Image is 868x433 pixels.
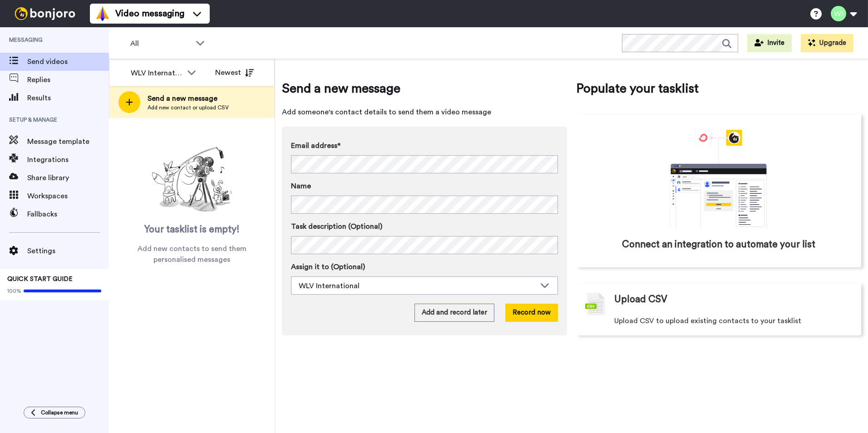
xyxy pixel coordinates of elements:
[614,293,667,306] span: Upload CSV
[24,407,85,418] button: Collapse menu
[148,104,229,111] span: Add new contact or upload CSV
[27,191,109,202] span: Workspaces
[95,6,110,21] img: vm-color.svg
[208,64,261,82] button: Newest
[614,315,801,326] span: Upload CSV to upload existing contacts to your tasklist
[291,181,311,192] span: Name
[27,136,109,147] span: Message template
[747,34,792,52] button: Invite
[27,172,109,183] span: Share library
[291,261,558,272] label: Assign it to (Optional)
[115,7,184,20] span: Video messaging
[123,243,261,265] span: Add new contacts to send them personalised messages
[585,293,605,315] img: csv-grey.png
[27,209,109,220] span: Fallbacks
[11,7,79,20] img: bj-logo-header-white.svg
[414,304,494,322] button: Add and record later
[41,409,78,416] span: Collapse menu
[282,107,567,118] span: Add someone's contact details to send them a video message
[651,130,787,229] div: animation
[27,56,109,67] span: Send videos
[144,223,240,236] span: Your tasklist is empty!
[576,79,861,98] span: Populate your tasklist
[291,140,558,151] label: Email address*
[7,287,21,295] span: 100%
[299,280,536,291] div: WLV International
[148,93,229,104] span: Send a new message
[130,38,191,49] span: All
[27,154,109,165] span: Integrations
[801,34,853,52] button: Upgrade
[147,143,237,216] img: ready-set-action.png
[7,276,73,282] span: QUICK START GUIDE
[27,74,109,85] span: Replies
[27,93,109,103] span: Results
[131,68,182,79] div: WLV International
[622,238,815,251] span: Connect an integration to automate your list
[27,246,109,256] span: Settings
[282,79,567,98] span: Send a new message
[291,221,558,232] label: Task description (Optional)
[505,304,558,322] button: Record now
